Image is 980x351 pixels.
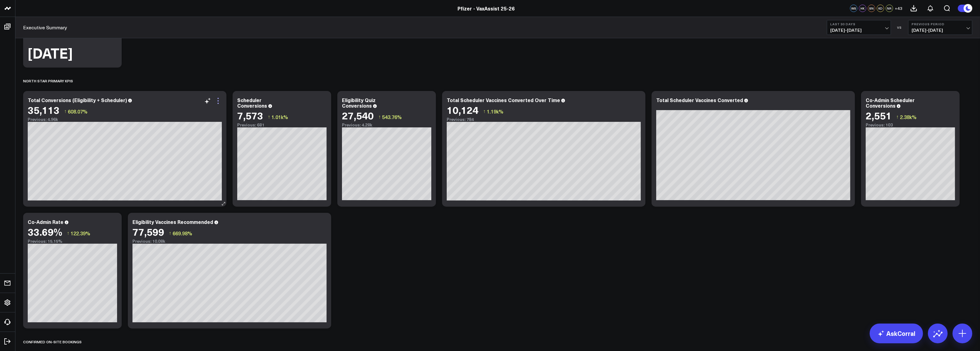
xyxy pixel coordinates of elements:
div: Eligibility Quiz Conversions [342,97,376,109]
div: Scheduler Conversions [237,97,267,109]
div: 7,573 [237,110,263,121]
span: ↑ [169,229,171,237]
button: +43 [895,5,902,12]
span: ↑ [67,229,69,237]
div: Eligibility Vaccines Recommended [132,218,213,225]
div: Previous: 103 [866,122,955,127]
div: VS [894,26,905,29]
div: Total Scheduler Vaccines Converted [656,97,743,103]
div: Confirmed On-Site Bookings [23,335,82,349]
div: 33.69% [28,226,62,237]
div: Previous: 4.28k [342,122,431,127]
div: NR [886,5,893,12]
div: WS [850,5,857,12]
a: Executive Summary [23,24,67,31]
div: HK [859,5,866,12]
div: Previous: 784 [447,117,641,122]
div: North Star Primary KPIs [23,74,73,88]
div: [DATE] [28,46,73,60]
div: Previous: 4.96k [28,117,222,122]
div: Previous: 10.08k [132,239,327,244]
span: 1.01k% [271,114,288,120]
div: Co-Admin Rate [28,218,63,225]
div: Co-Admin Scheduler Conversions [866,97,915,109]
div: Previous: 681 [237,122,327,127]
b: Last 30 Days [830,22,888,26]
span: + 43 [895,6,902,10]
a: Pfizer - VaxAssist 25-26 [457,5,515,12]
div: 27,540 [342,110,374,121]
span: 543.76% [382,114,402,120]
span: [DATE] - [DATE] [912,28,969,33]
div: 77,599 [132,226,164,237]
span: 669.98% [173,230,192,237]
span: 122.39% [71,230,90,237]
div: 2,551 [866,110,892,121]
button: Last 30 Days[DATE]-[DATE] [827,20,891,35]
a: AskCorral [870,324,923,343]
div: Total Scheduler Vaccines Converted Over Time [447,97,560,103]
span: ↑ [896,113,899,121]
div: 10,124 [447,104,478,115]
span: ↑ [378,113,381,121]
span: 2.38k% [900,114,917,120]
span: 1.19k% [487,108,503,115]
div: KD [877,5,884,12]
span: ↑ [483,107,486,115]
div: 35,113 [28,104,59,115]
div: Previous: 15.15% [28,239,117,244]
b: Previous Period [912,22,969,26]
span: [DATE] - [DATE] [830,28,888,33]
span: 608.07% [68,108,87,115]
button: Previous Period[DATE]-[DATE] [908,20,972,35]
div: SN [868,5,875,12]
span: ↑ [268,113,270,121]
span: ↑ [64,107,67,115]
div: Total Conversions (Eligibility + Scheduler) [28,97,127,103]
